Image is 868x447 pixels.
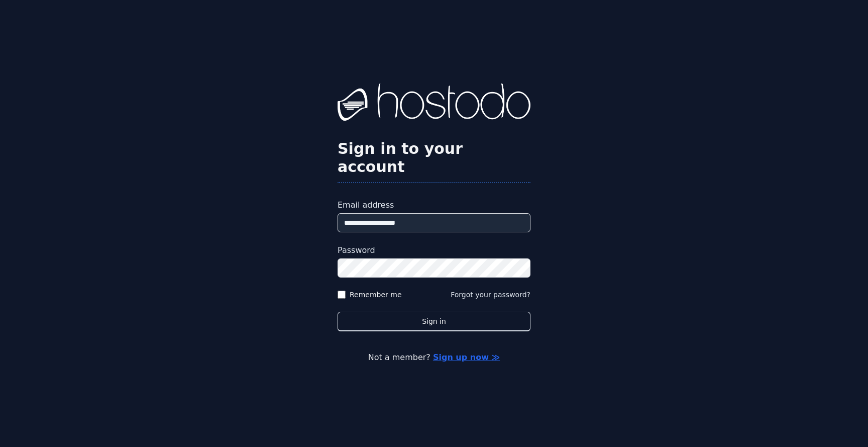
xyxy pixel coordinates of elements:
label: Password [338,244,530,256]
h2: Sign in to your account [338,140,530,176]
button: Sign in [338,312,530,331]
button: Forgot your password? [451,290,530,300]
p: Not a member? [48,351,820,364]
label: Email address [338,199,530,211]
a: Sign up now ≫ [433,352,500,362]
img: Hostodo [338,83,530,124]
label: Remember me [350,290,402,300]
